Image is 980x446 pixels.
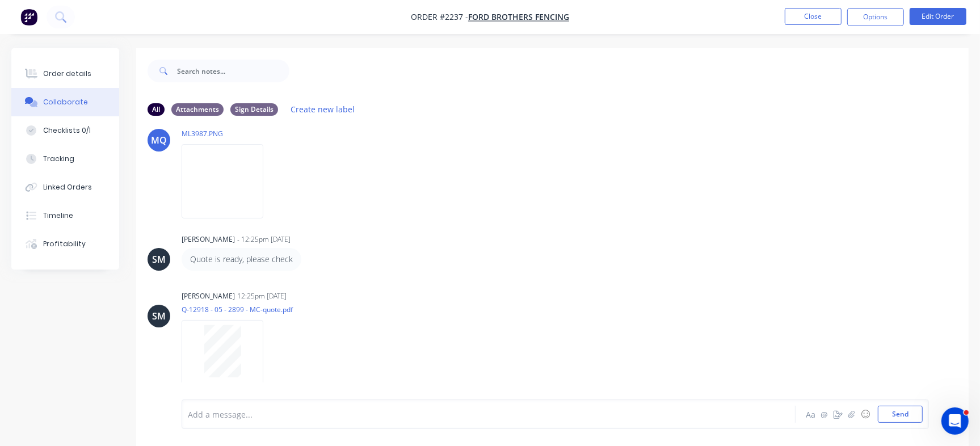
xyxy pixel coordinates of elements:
[171,103,224,116] div: Attachments
[43,97,88,107] div: Collaborate
[11,173,119,201] button: Linked Orders
[148,103,165,116] div: All
[11,88,119,116] button: Collaborate
[11,201,119,230] button: Timeline
[237,291,287,301] div: 12:25pm [DATE]
[43,182,92,192] div: Linked Orders
[468,12,569,23] a: Ford Brothers Fencing
[910,8,966,25] button: Edit Order
[285,102,361,117] button: Create new label
[152,253,166,266] div: SM
[190,254,293,265] p: Quote is ready, please check
[785,8,842,25] button: Close
[182,305,293,314] p: Q-12918 - 05 - 2899 - MC-quote.pdf
[941,407,969,435] iframe: Intercom live chat
[11,116,119,145] button: Checklists 0/1
[152,309,166,323] div: SM
[20,9,37,26] img: Factory
[151,133,167,147] div: MQ
[11,230,119,258] button: Profitability
[43,154,74,164] div: Tracking
[230,103,278,116] div: Sign Details
[237,234,291,245] div: - 12:25pm [DATE]
[43,211,73,221] div: Timeline
[411,12,468,23] span: Order #2237 -
[43,69,91,79] div: Order details
[182,291,235,301] div: [PERSON_NAME]
[43,239,86,249] div: Profitability
[804,407,818,421] button: Aa
[11,60,119,88] button: Order details
[818,407,831,421] button: @
[11,145,119,173] button: Tracking
[847,8,904,26] button: Options
[878,406,923,423] button: Send
[182,129,275,138] p: ML3987.PNG
[43,125,91,136] div: Checklists 0/1
[859,407,872,421] button: ☺
[182,234,235,245] div: [PERSON_NAME]
[177,60,289,82] input: Search notes...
